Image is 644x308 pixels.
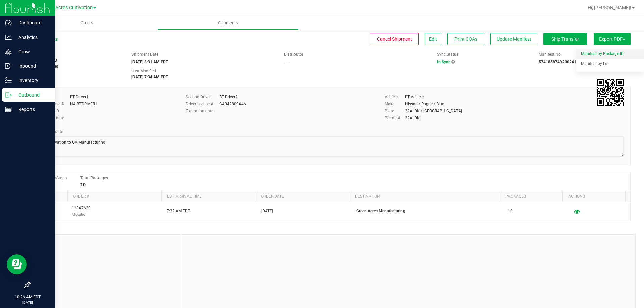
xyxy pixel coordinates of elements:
[209,20,247,26] span: Shipments
[157,16,299,30] a: Shipments
[70,94,89,100] div: BT Driver1
[597,79,624,106] img: Scan me!
[447,33,484,45] button: Print COAs
[35,240,177,248] span: Notes
[12,48,52,56] p: Grow
[70,101,97,107] div: NA-BTDRIVER1
[30,51,121,57] span: Shipment #
[261,208,273,214] span: [DATE]
[72,211,91,218] p: Allocated
[562,191,625,202] th: Actions
[597,79,624,106] qrcode: 20250826-003
[67,191,161,202] th: Order #
[588,5,631,10] span: Hi, [PERSON_NAME]!
[167,208,190,214] span: 7:32 AM EDT
[437,51,459,57] label: Sync Status
[5,34,12,41] inline-svg: Analytics
[186,94,219,100] label: Second Driver
[131,60,168,64] strong: [DATE] 8:31 AM EDT
[490,33,537,45] button: Update Manifest
[41,5,93,11] span: Green Acres Cultivation
[377,36,412,42] span: Cancel Shipment
[5,106,12,113] inline-svg: Reports
[405,101,444,107] div: Nissan / Rogue / Blue
[350,191,500,202] th: Destination
[161,191,255,202] th: Est. arrival time
[186,101,219,107] label: Driver license #
[16,16,157,30] a: Orders
[385,101,405,107] label: Make
[219,101,246,107] div: GA042809446
[131,68,156,74] label: Last Modified
[429,36,437,42] span: Edit
[131,51,158,57] label: Shipment Date
[3,300,52,305] p: [DATE]
[599,36,625,42] span: Export PDF
[80,176,108,180] span: Total Packages
[284,60,289,64] strong: ---
[7,254,27,274] iframe: Resource center
[385,115,405,121] label: Permit #
[131,75,168,79] strong: [DATE] 7:34 AM EDT
[405,94,424,100] div: BT Vehicle
[5,77,12,84] inline-svg: Inventory
[543,33,587,45] button: Ship Transfer
[437,60,450,64] span: In Sync
[71,20,102,26] span: Orders
[72,205,91,218] span: 11847620
[12,62,52,70] p: Inbound
[508,208,513,214] span: 10
[385,94,405,100] label: Vehicle
[12,91,52,99] p: Outbound
[385,108,405,114] label: Plate
[12,76,52,84] p: Inventory
[551,36,579,42] span: Ship Transfer
[454,36,477,42] span: Print COAs
[284,51,303,57] label: Distributor
[12,19,52,27] p: Dashboard
[370,33,419,45] button: Cancel Shipment
[80,182,86,187] strong: 10
[594,33,631,45] button: Export PDF
[356,208,500,214] p: Green Acres Manufacturing
[5,91,12,98] inline-svg: Outbound
[12,105,52,113] p: Reports
[12,33,52,41] p: Analytics
[581,61,609,66] span: Manifest by Lot
[5,19,12,26] inline-svg: Dashboard
[186,108,219,114] label: Expiration date
[405,108,462,114] div: 22ALDK / [GEOGRAPHIC_DATA]
[5,63,12,69] inline-svg: Inbound
[219,94,238,100] div: BT Driver2
[256,191,350,202] th: Order date
[405,115,420,121] div: 22ALDK
[5,48,12,55] inline-svg: Grow
[500,191,562,202] th: Packages
[581,51,624,56] span: Manifest by Package ID
[539,60,576,64] strong: 5741858749200241
[539,51,562,57] label: Manifest No.
[425,33,441,45] button: Edit
[497,36,531,42] span: Update Manifest
[3,294,52,300] p: 10:26 AM EDT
